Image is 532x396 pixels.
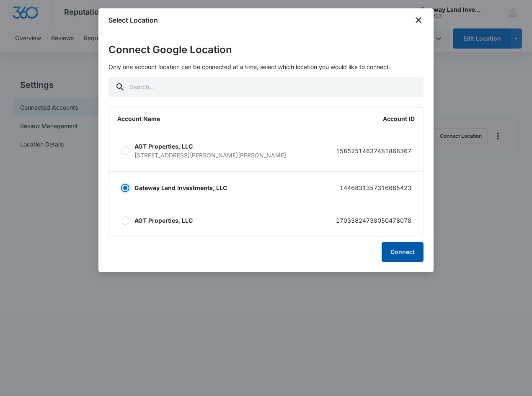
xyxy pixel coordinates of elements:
[336,147,411,155] p: 15852514637481868367
[382,242,424,262] button: Connect
[340,183,411,192] p: 1446831357316665423
[134,142,286,151] p: AGT Properties, LLC
[383,114,415,123] p: Account ID
[413,15,424,25] button: close
[108,62,424,71] p: Only one account location can be connected at a time, select which location you would like to con...
[108,77,424,97] input: Search...
[117,114,160,123] p: Account Name
[134,183,227,192] p: Gateway Land Investments, LLC
[108,42,424,57] h4: Connect Google Location
[134,216,193,225] p: AGT Properties, LLC
[108,15,158,25] h1: Select Location
[134,151,286,159] p: [STREET_ADDRESS][PERSON_NAME][PERSON_NAME]
[336,216,411,225] p: 17033824738050478078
